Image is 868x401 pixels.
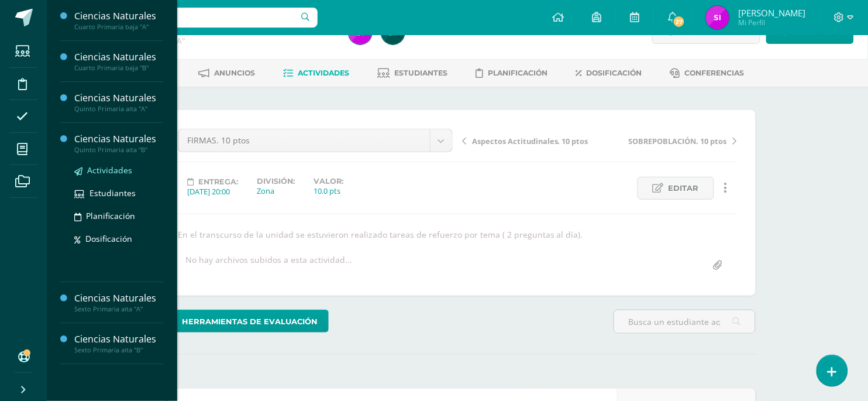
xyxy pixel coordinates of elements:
[54,8,318,28] input: Busca un usuario...
[74,50,163,64] div: Ciencias Naturales
[187,129,421,152] span: FIRMAS. 10 ptos
[476,64,548,83] a: Planificación
[198,177,238,186] span: Entrega:
[257,186,295,196] div: Zona
[257,177,295,186] label: División:
[738,18,805,28] span: Mi Perfil
[74,91,163,105] div: Ciencias Naturales
[74,91,163,113] a: Ciencias NaturalesQuinto Primaria alta "A"
[74,305,163,313] div: Sexto Primaria alta "A"
[74,105,163,113] div: Quinto Primaria alta "A"
[74,9,163,31] a: Ciencias NaturalesCuarto Primaria baja "A"
[89,187,136,198] span: Estudiantes
[74,333,163,354] a: Ciencias NaturalesSexto Primaria alta "B"
[74,163,163,177] a: Actividades
[314,186,343,196] div: 10.0 pts
[87,164,132,176] span: Actividades
[488,68,548,77] span: Planificación
[178,129,452,152] a: FIRMAS. 10 ptos
[74,50,163,72] a: Ciencias NaturalesCuarto Primaria baja "B"
[74,132,163,154] a: Ciencias NaturalesQuinto Primaria alta "B"
[215,68,256,77] span: Anuncios
[74,292,163,305] div: Ciencias Naturales
[74,346,163,354] div: Sexto Primaria alta "B"
[472,136,588,146] span: Aspectos Actitudinales. 10 ptos
[85,233,132,244] span: Dosificación
[670,64,745,83] a: Conferencias
[462,135,600,146] a: Aspectos Actitudinales. 10 ptos
[74,132,163,146] div: Ciencias Naturales
[576,64,642,83] a: Dosificación
[173,229,742,240] div: En el transcurso de la unidad se estuvieron realizado tareas de refuerzo por tema ( 2 preguntas a...
[74,186,163,200] a: Estudiantes
[86,210,135,221] span: Planificación
[669,177,699,199] span: Editar
[74,9,163,23] div: Ciencias Naturales
[187,186,238,197] div: [DATE] 20:00
[685,68,745,77] span: Conferencias
[298,68,350,77] span: Actividades
[185,254,352,277] div: No hay archivos subidos a esta actividad...
[199,64,256,83] a: Anuncios
[74,292,163,313] a: Ciencias NaturalesSexto Primaria alta "A"
[284,64,350,83] a: Actividades
[314,177,343,186] label: Valor:
[74,333,163,346] div: Ciencias Naturales
[378,64,448,83] a: Estudiantes
[395,68,448,77] span: Estudiantes
[738,7,805,19] span: [PERSON_NAME]
[182,311,318,333] span: Herramientas de evaluación
[706,6,729,29] img: d8b40b524f0719143e6a1b062ddc517a.png
[159,310,329,333] a: Herramientas de evaluación
[74,146,163,154] div: Quinto Primaria alta "B"
[673,15,686,28] span: 27
[74,232,163,245] a: Dosificación
[614,310,755,333] input: Busca un estudiante aquí...
[74,23,163,31] div: Cuarto Primaria baja "A"
[587,68,642,77] span: Dosificación
[74,64,163,72] div: Cuarto Primaria baja "B"
[600,135,737,146] a: SOBREPOBLACIÓN. 10 ptos
[629,136,727,146] span: SOBREPOBLACIÓN. 10 ptos
[74,209,163,222] a: Planificación
[91,35,335,46] div: Quinto Primaria alta 'A'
